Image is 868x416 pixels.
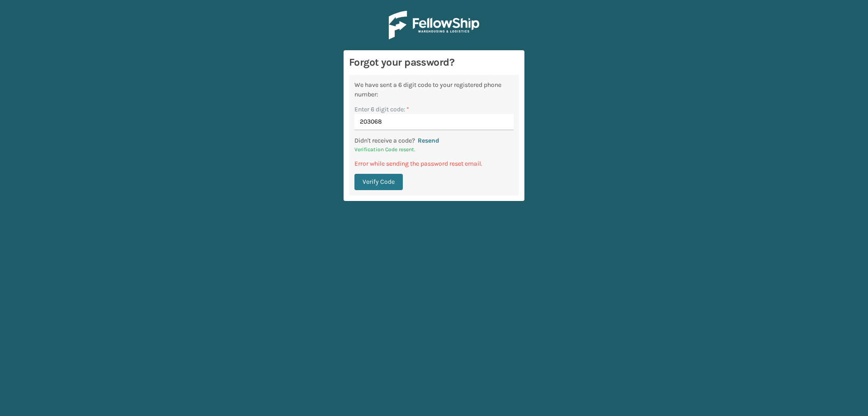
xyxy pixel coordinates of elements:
p: Error while sending the password reset email. [354,159,514,168]
p: Verification Code resent. [354,145,514,153]
label: Enter 6 digit code: [354,105,409,114]
div: We have sent a 6 digit code to your registered phone number: [354,80,514,99]
h3: Forgot your password? [349,56,519,69]
button: Verify Code [354,174,403,190]
img: Logo [389,11,479,39]
button: Resend [415,137,442,145]
p: Didn't receive a code? [354,136,415,145]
